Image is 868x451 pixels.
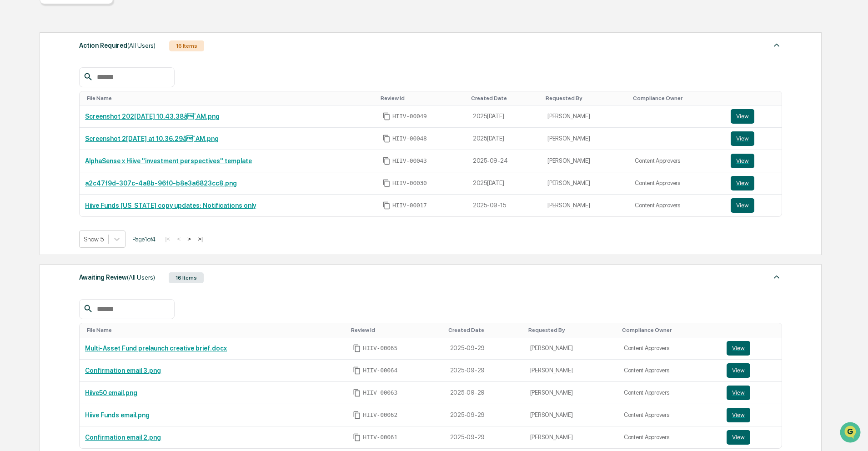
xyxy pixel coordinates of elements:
div: Toggle SortBy [528,327,615,333]
div: 🔎 [9,133,16,140]
span: Copy Id [353,411,361,419]
td: [PERSON_NAME] [542,105,629,128]
td: Content Approvers [618,360,721,382]
button: >| [195,235,206,243]
a: View [731,198,776,213]
img: caret [771,271,782,282]
a: 🔎Data Lookup [5,128,61,145]
button: View [731,198,754,213]
button: < [174,235,183,243]
td: 2025-09-24 [467,150,542,172]
td: Content Approvers [629,150,725,172]
button: View [731,131,754,146]
a: Powered byPylon [64,154,110,161]
td: [PERSON_NAME] [525,404,618,426]
span: Page 1 of 4 [132,236,156,243]
span: HIIV-00030 [392,180,427,187]
span: Copy Id [353,433,361,441]
span: (All Users) [127,42,156,49]
a: 🗄️Attestations [62,111,116,127]
div: 🖐️ [9,115,16,123]
button: View [727,430,750,445]
div: Toggle SortBy [733,95,778,101]
span: Copy Id [353,366,361,375]
div: 16 Items [169,272,204,283]
td: 2025-09-29 [445,382,525,404]
div: 🗄️ [66,115,73,123]
span: Copy Id [382,157,391,165]
div: Toggle SortBy [87,327,344,333]
div: Toggle SortBy [546,95,626,101]
a: View [731,131,776,146]
a: View [727,363,776,378]
a: View [727,386,776,400]
span: HIIV-00061 [363,434,397,441]
a: Multi-Asset Fund prelaunch creative brief.docx [85,345,227,352]
td: 2025-09-29 [445,360,525,382]
a: Hiive50 email.png [85,389,137,396]
td: Content Approvers [618,404,721,426]
p: How can we help? [9,19,166,34]
span: Pylon [90,154,110,161]
div: Start new chat [31,70,149,79]
span: Attestations [75,115,113,124]
img: caret [771,40,782,50]
span: HIIV-00043 [392,157,427,165]
td: [PERSON_NAME] [525,360,618,382]
div: Toggle SortBy [87,95,373,101]
span: Copy Id [382,179,391,187]
span: HIIV-00048 [392,135,427,142]
div: Toggle SortBy [448,327,521,333]
span: Copy Id [353,344,361,352]
td: Content Approvers [629,195,725,216]
td: 2025[DATE] [467,128,542,150]
button: View [727,363,750,378]
span: Copy Id [382,135,391,143]
td: [PERSON_NAME] [542,128,629,150]
td: [PERSON_NAME] [525,426,618,448]
td: [PERSON_NAME] [542,172,629,195]
td: 2025-09-15 [467,195,542,216]
div: 16 Items [169,40,204,51]
a: Hiive Funds [US_STATE] copy updates: Notifications only [85,202,256,209]
td: [PERSON_NAME] [525,337,618,360]
td: 2025-09-29 [445,426,525,448]
td: 2025-09-29 [445,404,525,426]
button: View [731,154,754,168]
td: 2025[DATE] [467,105,542,128]
td: Content Approvers [618,337,721,360]
span: HIIV-00063 [363,389,397,396]
td: [PERSON_NAME] [525,382,618,404]
div: We're available if you need us! [31,79,115,86]
span: HIIV-00064 [363,367,397,374]
div: Toggle SortBy [728,327,778,333]
iframe: Open customer support [839,421,863,446]
td: [PERSON_NAME] [542,195,629,216]
span: HIIV-00017 [392,202,427,209]
a: Confirmation email 3.png [85,367,161,374]
button: View [731,176,754,190]
span: Data Lookup [18,132,57,141]
span: Copy Id [382,112,391,120]
span: (All Users) [127,274,155,281]
td: Content Approvers [618,382,721,404]
td: Content Approvers [618,426,721,448]
a: View [731,109,776,124]
button: |< [162,235,173,243]
a: View [727,408,776,422]
td: 2025[DATE] [467,172,542,195]
a: a2c47f9d-307c-4a8b-96f0-b8e3a6823cc8.png [85,180,237,187]
a: View [727,430,776,445]
span: Copy Id [382,201,391,210]
div: Toggle SortBy [622,327,717,333]
div: Action Required [79,40,156,51]
button: View [731,109,754,124]
a: View [731,176,776,190]
span: HIIV-00065 [363,345,397,352]
a: View [731,154,776,168]
a: Screenshot 2[DATE] at 10.36.29â¯AM.png [85,135,219,142]
a: Confirmation email 2.png [85,434,161,441]
a: Screenshot 202[DATE] 10.43.38â¯AM.png [85,113,220,120]
a: AlphaSense x Hiive "investment perspectives" template [85,157,252,165]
